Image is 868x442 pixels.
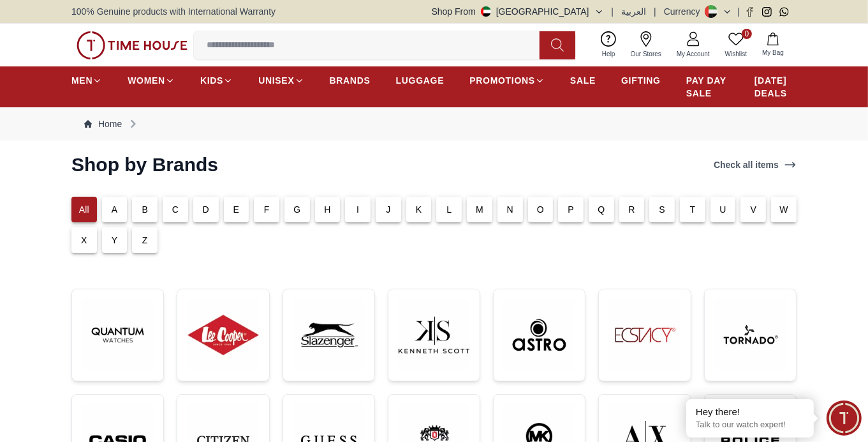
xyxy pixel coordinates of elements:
span: BRANDS [330,74,371,87]
img: ... [293,300,364,370]
span: WOMEN [128,74,165,87]
p: H [324,203,330,216]
img: ... [77,31,188,59]
p: K [416,203,422,216]
p: F [264,203,270,216]
a: UNISEX [258,69,304,92]
a: [DATE] DEALS [754,69,797,105]
span: GIFTING [621,74,661,87]
p: Talk to our watch expert! [696,420,804,431]
p: T [690,203,696,216]
p: G [293,203,300,216]
img: United Arab Emirates [481,6,491,17]
span: Help [597,49,621,59]
a: 0Wishlist [717,29,754,61]
span: | [654,5,656,18]
a: Our Stores [623,29,669,61]
img: ... [609,300,680,370]
img: ... [504,300,575,370]
span: MEN [71,74,92,87]
a: BRANDS [330,69,371,92]
span: PAY DAY SALE [686,74,729,100]
p: L [446,203,452,216]
a: PROMOTIONS [469,69,545,92]
img: ... [715,300,786,370]
img: ... [399,300,469,370]
span: KIDS [200,74,223,87]
img: ... [188,300,258,370]
a: Facebook [745,7,754,17]
p: B [142,203,149,216]
p: Q [598,203,605,216]
p: W [779,203,788,216]
a: Instagram [762,7,772,17]
div: Chat Widget [827,400,862,436]
p: U [719,203,726,216]
span: My Bag [757,48,789,57]
p: D [203,203,209,216]
img: ... [82,300,153,370]
p: Y [112,234,118,247]
nav: Breadcrumb [71,107,797,141]
p: N [507,203,513,216]
span: My Account [672,49,715,59]
p: Z [142,234,148,247]
span: LUGGAGE [396,74,445,87]
span: Wishlist [720,49,752,59]
span: UNISEX [258,74,294,87]
a: LUGGAGE [396,69,445,92]
a: Help [594,29,623,61]
p: J [386,203,390,216]
a: KIDS [200,69,233,92]
span: Our Stores [626,49,666,59]
p: P [568,203,574,216]
p: O [537,203,544,216]
a: MEN [71,69,102,92]
p: S [659,203,665,216]
a: PAY DAY SALE [686,69,729,105]
p: R [628,203,635,216]
a: Whatsapp [779,7,789,17]
a: Check all items [711,156,799,174]
p: C [172,203,179,216]
a: GIFTING [621,69,661,92]
a: WOMEN [128,69,175,92]
p: A [112,203,118,216]
span: PROMOTIONS [469,74,535,87]
div: Currency [664,5,705,18]
h2: Shop by Brands [71,153,218,176]
span: 0 [742,29,752,39]
button: العربية [621,5,646,18]
p: All [79,203,89,216]
span: | [612,5,614,18]
span: | [737,5,740,18]
span: [DATE] DEALS [754,74,797,100]
p: E [233,203,240,216]
a: Home [84,118,122,130]
span: SALE [570,74,596,87]
p: X [81,234,87,247]
div: Hey there! [696,406,804,418]
button: My Bag [754,30,791,60]
p: M [476,203,483,216]
p: V [751,203,757,216]
span: 100% Genuine products with International Warranty [71,5,276,18]
p: I [357,203,359,216]
a: SALE [570,69,596,92]
button: Shop From[GEOGRAPHIC_DATA] [432,5,604,18]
